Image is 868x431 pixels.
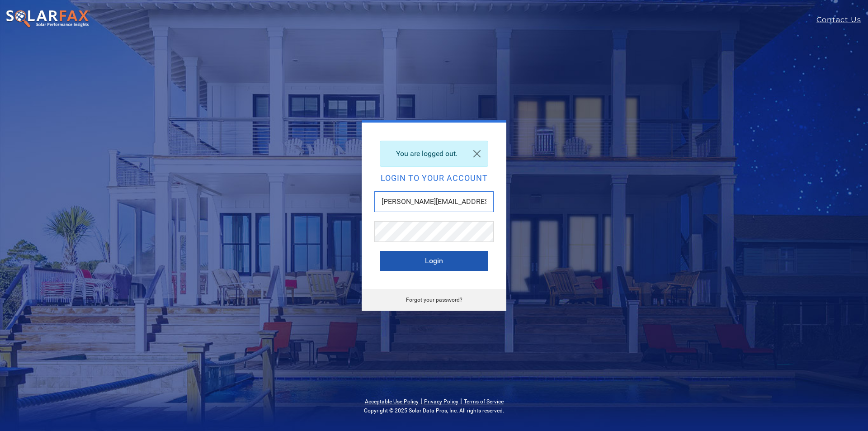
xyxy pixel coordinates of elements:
[5,9,90,28] img: SolarFax
[466,141,488,166] a: Close
[365,398,419,405] a: Acceptable Use Policy
[420,397,422,405] span: |
[406,297,462,303] a: Forgot your password?
[380,174,488,182] h2: Login to your account
[464,398,504,405] a: Terms of Service
[374,191,494,212] input: Email
[816,14,868,25] a: Contact Us
[380,251,488,271] button: Login
[424,398,458,405] a: Privacy Policy
[460,397,462,405] span: |
[380,141,488,167] div: You are logged out.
